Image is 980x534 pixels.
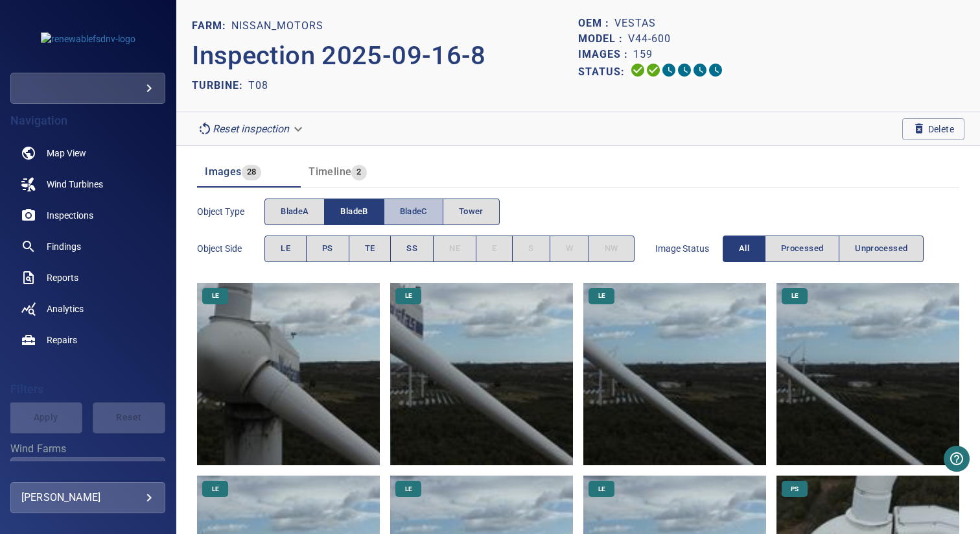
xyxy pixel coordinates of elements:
a: repairs noActive [10,324,165,356]
span: Object Side [197,242,264,255]
p: Model : [578,31,628,47]
p: 159 [633,47,653,62]
svg: Selecting 0% [661,62,677,78]
span: LE [204,485,227,494]
p: Inspection 2025-09-16-8 [192,36,578,75]
span: Timeline [309,165,351,178]
div: imageStatus [723,236,924,262]
h4: Filters [10,383,165,396]
a: analytics noActive [10,293,165,324]
span: PS [322,241,333,256]
a: reports noActive [10,262,165,293]
span: LE [281,241,290,256]
svg: ML Processing 0% [677,62,692,78]
div: renewablefsdnv [10,73,165,104]
p: T08 [248,78,268,93]
a: windturbines noActive [10,169,165,200]
p: V44-600 [628,31,671,47]
span: bladeC [400,204,427,219]
span: Processed [781,241,823,256]
button: TE [349,236,391,262]
span: TE [365,241,375,256]
p: FARM: [192,18,231,34]
div: Reset inspection [192,117,310,140]
span: Analytics [47,302,84,315]
span: LE [397,485,420,494]
button: LE [264,236,307,262]
span: LE [590,291,613,300]
div: [PERSON_NAME] [21,487,154,508]
span: PS [783,485,806,494]
span: SS [406,241,417,256]
p: OEM : [578,16,614,31]
button: All [723,236,765,262]
p: Images : [578,47,633,62]
a: map noActive [10,138,165,169]
svg: Matching 0% [692,62,708,78]
span: Map View [47,147,86,160]
span: 2 [351,165,366,180]
div: Wind Farms [10,457,165,489]
button: bladeA [264,199,325,225]
button: bladeB [324,199,384,225]
svg: Classification 0% [708,62,723,78]
span: 28 [242,165,262,180]
p: Nissan_Motors [231,18,323,34]
button: Tower [443,199,500,225]
span: Tower [459,204,484,219]
svg: Uploading 100% [630,62,646,78]
h4: Navigation [10,114,165,127]
span: LE [784,291,806,300]
span: All [739,241,749,256]
span: Findings [47,240,81,253]
div: objectType [264,199,500,225]
p: TURBINE: [192,78,248,93]
a: inspections noActive [10,200,165,231]
button: Processed [765,236,839,262]
div: objectSide [264,236,635,262]
a: findings noActive [10,231,165,262]
img: renewablefsdnv-logo [41,32,135,45]
svg: Data Formatted 100% [646,62,661,78]
span: Unprocessed [855,241,907,256]
button: Delete [902,118,964,140]
span: bladeB [340,204,367,219]
span: LE [590,485,613,494]
p: Vestas [614,16,656,31]
span: Inspections [47,209,93,222]
span: bladeA [281,204,309,219]
span: Repairs [47,334,77,346]
span: Images [205,165,241,178]
span: Object type [197,205,264,218]
label: Wind Farms [10,444,165,454]
span: Image Status [655,242,723,255]
span: LE [204,291,227,300]
button: Unprocessed [839,236,924,262]
button: SS [390,236,434,262]
span: Delete [913,122,954,136]
p: Status: [578,62,630,81]
button: bladeC [384,199,443,225]
span: Wind Turbines [47,178,103,191]
span: Reports [47,271,78,284]
span: LE [397,291,420,300]
button: PS [306,236,349,262]
em: Reset inspection [213,123,289,135]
